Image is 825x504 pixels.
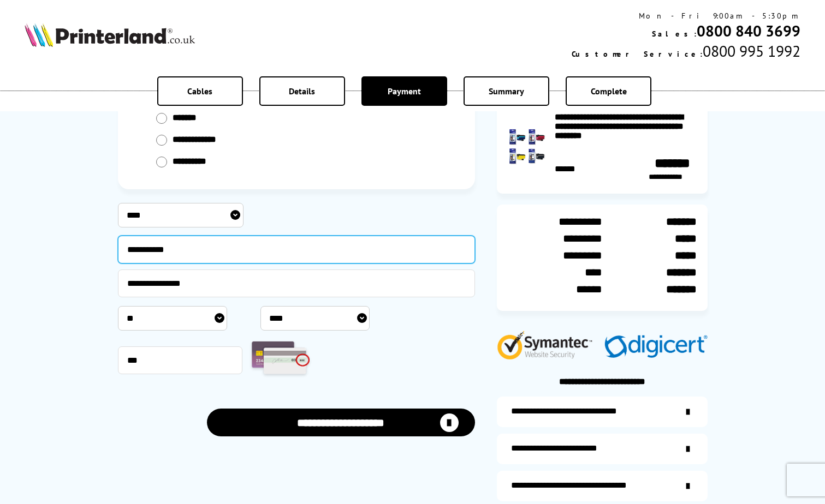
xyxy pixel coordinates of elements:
[187,86,212,97] span: Cables
[497,434,708,464] a: items-arrive
[25,23,195,47] img: Printerland Logo
[572,11,800,21] div: Mon - Fri 9:00am - 5:30pm
[697,21,800,41] a: 0800 840 3699
[489,86,524,97] span: Summary
[652,29,697,39] span: Sales:
[591,86,627,97] span: Complete
[703,41,800,61] span: 0800 995 1992
[572,49,703,59] span: Customer Service:
[388,86,421,97] span: Payment
[289,86,315,97] span: Details
[497,397,708,427] a: additional-ink
[497,471,708,501] a: additional-cables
